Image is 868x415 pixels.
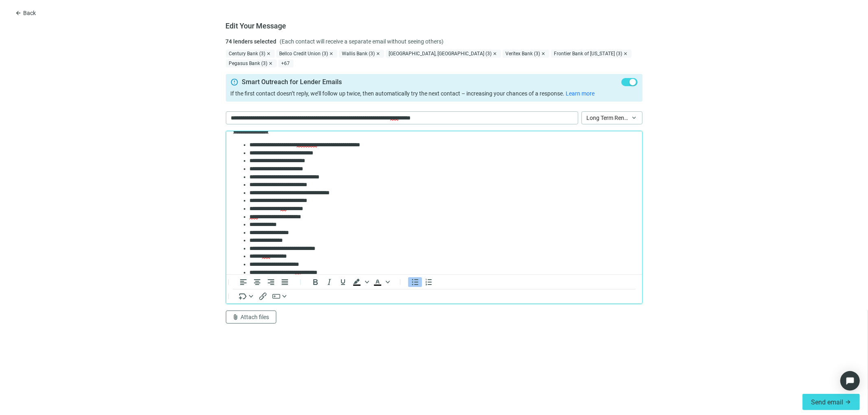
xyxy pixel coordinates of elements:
[242,78,342,86] span: Smart Outreach for Lender Emails
[339,50,384,58] div: Wallis Bank (3)
[226,50,275,58] div: Century Bank (3)
[241,314,269,320] span: Attach files
[329,51,334,56] span: close
[267,51,271,56] span: close
[226,311,276,324] button: attach_fileAttach files
[236,291,256,301] button: Insert merge tag
[8,7,43,20] button: arrow_backBack
[408,277,422,287] button: Bullet list
[336,277,350,287] button: Underline
[370,277,391,287] div: Text color Black
[308,277,322,287] button: Bold
[23,10,36,16] span: Back
[503,50,549,58] div: Veritex Bank (3)
[623,51,628,56] span: close
[233,314,239,320] span: attach_file
[264,277,278,287] button: Align right
[280,37,444,46] span: (Each contact will receive a separate email without seeing others)
[551,50,632,58] div: Frontier Bank of [US_STATE] (3)
[226,131,642,274] iframe: Rich Text Area
[376,51,381,56] span: close
[250,277,264,287] button: Align center
[840,371,860,391] div: Open Intercom Messenger
[236,277,250,287] button: Align left
[15,10,22,16] span: arrow_back
[231,89,638,98] div: If the first contact doesn’t reply, we’ll follow up twice, then automatically try the next contac...
[845,399,851,405] span: arrow_forward
[811,398,843,406] span: Send email
[566,90,595,97] a: Learn more
[276,50,337,58] div: Bellco Credit Union (3)
[322,277,336,287] button: Italic
[493,51,498,56] span: close
[269,61,273,66] span: close
[278,59,293,67] span: + 67
[386,50,501,58] div: [GEOGRAPHIC_DATA], [GEOGRAPHIC_DATA] (3)
[422,277,435,287] button: Numbered list
[231,78,239,86] span: error
[226,21,286,31] h1: Edit Your Message
[802,394,860,410] button: Send emailarrow_forward
[350,277,370,287] div: Background color Black
[256,291,269,301] button: Insert/edit link
[278,277,291,287] button: Justify
[226,37,277,46] span: 74 lenders selected
[226,59,277,67] div: Pegasus Bank (3)
[541,51,546,56] span: close
[587,112,637,124] span: Long Term Rental Loan - Purchase/Refinance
